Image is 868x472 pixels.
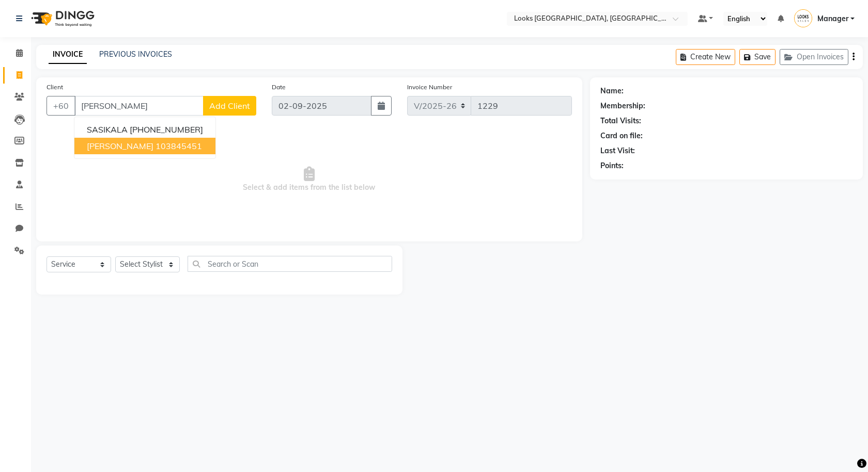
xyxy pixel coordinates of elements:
[794,9,812,27] img: Manager
[26,4,97,33] img: logo
[130,124,203,135] ngb-highlight: [PHONE_NUMBER]
[47,128,572,231] span: Select & add items from the list below
[156,141,202,151] ngb-highlight: 103845451
[87,141,153,151] span: [PERSON_NAME]
[87,124,128,135] span: SASIKALA
[600,145,635,156] div: Last Visit:
[780,49,848,65] button: Open Invoices
[817,13,848,24] span: Manager
[407,83,452,92] label: Invoice Number
[47,83,63,92] label: Client
[272,83,286,92] label: Date
[203,96,256,116] button: Add Client
[600,86,624,96] div: Name:
[209,101,250,111] span: Add Client
[600,116,641,126] div: Total Visits:
[74,96,204,116] input: Search by Name/Mobile/Email/Code
[49,45,87,64] a: INVOICE
[600,101,645,111] div: Membership:
[99,50,172,59] a: PREVIOUS INVOICES
[739,49,776,65] button: Save
[47,96,75,116] button: +60
[676,49,735,65] button: Create New
[600,160,624,171] div: Points:
[600,131,643,141] div: Card on file:
[188,256,392,272] input: Search or Scan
